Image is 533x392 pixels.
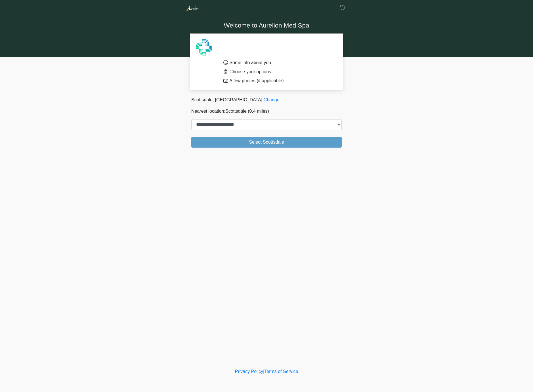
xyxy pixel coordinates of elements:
span: Scottsdale, [GEOGRAPHIC_DATA] [191,97,262,102]
a: | [263,369,264,374]
li: Some info about you [223,59,333,66]
a: Terms of Service [264,369,298,374]
p: Nearest location: [191,108,342,115]
h1: Welcome to Aurelion Med Spa [187,20,346,31]
a: Change [264,97,280,102]
span: Scottsdale [225,109,247,114]
li: A few photos (if applicable) [223,77,333,84]
li: Choose your options [223,68,333,75]
span: (0.4 miles) [248,109,269,114]
button: Select Scottsdale [191,137,342,148]
a: Privacy Policy [235,369,263,374]
img: Aurelion Med Spa Logo [186,4,200,11]
img: Agent Avatar [196,39,213,56]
